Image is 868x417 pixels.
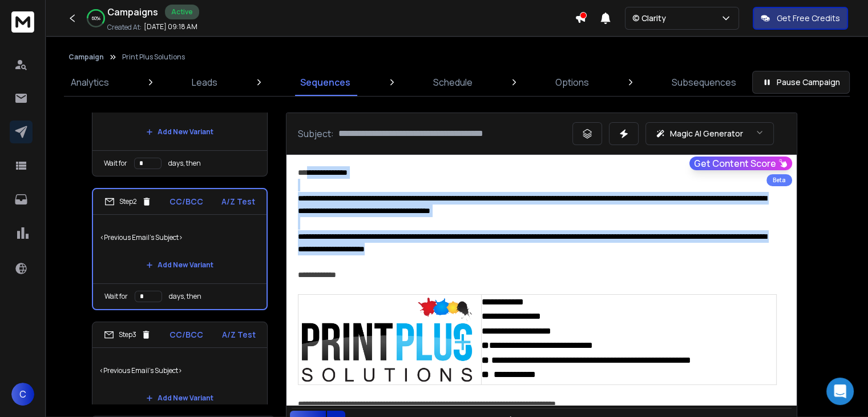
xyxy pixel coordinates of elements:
[753,7,848,30] button: Get Free Credits
[777,13,840,24] p: Get Free Credits
[92,188,268,310] li: Step2CC/BCCA/Z Test<Previous Email's Subject>Add New VariantWait fordays, then
[104,197,152,207] div: Step 2
[298,127,334,141] p: Subject:
[122,53,185,62] p: Print Plus Solutions
[92,55,268,177] li: Step1CC/BCCA/Z TestCatch Up With Print PlusAdd New VariantWait fordays, then
[645,122,774,145] button: Magic AI Generator
[670,128,743,139] p: Magic AI Generator
[632,13,671,24] p: © Clarity
[168,159,201,168] p: days, then
[192,75,217,89] p: Leads
[107,5,158,19] h1: Campaigns
[548,69,596,96] a: Options
[293,69,357,96] a: Sequences
[107,23,142,32] p: Created At:
[64,69,116,96] a: Analytics
[665,69,743,96] a: Subsequences
[826,378,854,405] div: Open Intercom Messenger
[169,292,201,301] p: days, then
[137,121,223,143] button: Add New Variant
[137,254,223,276] button: Add New Variant
[433,75,473,89] p: Schedule
[221,196,255,207] p: A/Z Test
[752,71,850,94] button: Pause Campaign
[11,383,34,406] button: C
[100,222,260,254] p: <Previous Email's Subject>
[144,22,197,31] p: [DATE] 09:18 AM
[185,69,224,96] a: Leads
[766,174,792,186] div: Beta
[104,330,151,340] div: Step 3
[165,5,199,19] div: Active
[222,329,256,340] p: A/Z Test
[689,157,792,170] button: Get Content Score
[104,159,127,168] p: Wait for
[68,53,104,62] button: Campaign
[71,75,109,89] p: Analytics
[137,387,223,410] button: Add New Variant
[169,329,203,340] p: CC/BCC
[92,15,100,22] p: 60 %
[426,69,479,96] a: Schedule
[99,355,260,387] p: <Previous Email's Subject>
[104,292,128,301] p: Wait for
[555,75,589,89] p: Options
[672,75,736,89] p: Subsequences
[300,75,350,89] p: Sequences
[169,196,203,207] p: CC/BCC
